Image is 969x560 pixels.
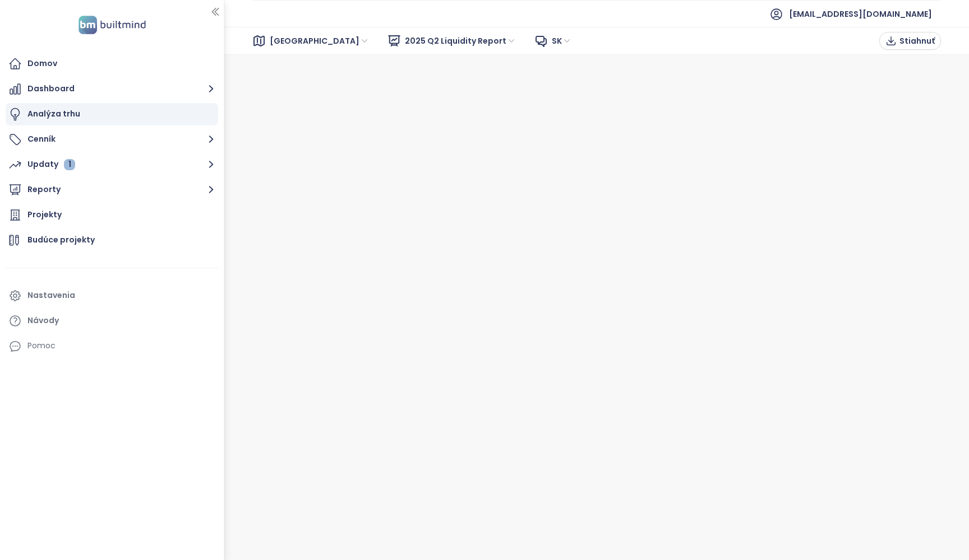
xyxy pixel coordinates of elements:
[552,32,572,49] span: sk
[27,288,75,302] div: Nastavenia
[899,35,935,47] span: Stiahnuť
[405,32,516,49] span: 2025 Q2 Liquidity Report
[64,159,75,170] div: 1
[27,57,57,71] div: Domov
[27,157,75,171] div: Updaty
[6,204,218,226] a: Projekty
[879,32,941,50] button: Stiahnuť
[224,55,969,473] iframe: Canva report
[6,153,218,176] button: Updaty 1
[6,229,218,251] a: Budúce projekty
[6,78,218,100] button: Dashboard
[27,233,95,247] div: Budúce projekty
[6,128,218,151] button: Cenník
[27,339,56,353] div: Pomoc
[27,314,59,328] div: Návody
[75,13,149,36] img: logo
[6,310,218,332] a: Návody
[789,1,932,27] span: [EMAIL_ADDRESS][DOMAIN_NAME]
[6,103,218,125] a: Analýza trhu
[6,284,218,307] a: Nastavenia
[6,53,218,75] a: Domov
[6,179,218,201] button: Reporty
[27,208,62,222] div: Projekty
[270,32,370,49] span: Bratislava
[27,107,80,121] div: Analýza trhu
[6,335,218,357] div: Pomoc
